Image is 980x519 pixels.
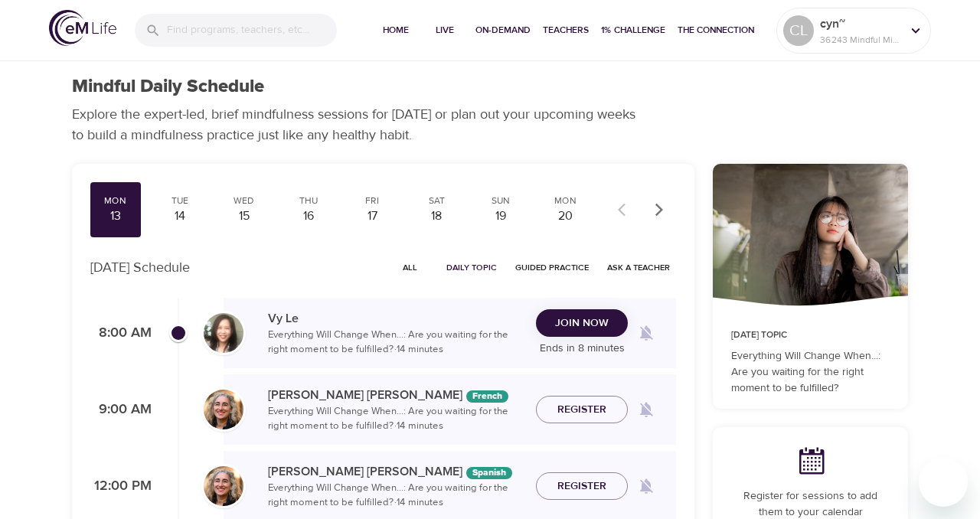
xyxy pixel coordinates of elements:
div: 14 [161,207,199,225]
p: Everything Will Change When...: Are you waiting for the right moment to be fulfilled? · 14 minutes [268,328,524,357]
span: 1% Challenge [601,22,665,38]
p: [PERSON_NAME] [PERSON_NAME] [268,462,524,481]
div: The episodes in this programs will be in Spanish [466,467,512,479]
p: 8:00 AM [90,323,152,344]
div: Mon [96,194,135,207]
h1: Mindful Daily Schedule [72,76,264,98]
span: Remind me when a class goes live every Monday at 8:00 AM [628,315,665,351]
span: Remind me when a class goes live every Monday at 9:00 AM [628,391,665,428]
span: Daily Topic [446,260,497,275]
iframe: Button to launch messaging window [919,458,968,507]
div: 16 [289,207,328,225]
div: The episodes in this programs will be in French [466,390,508,403]
p: Everything Will Change When...: Are you waiting for the right moment to be fulfilled? [731,348,890,397]
img: vy-profile-good-3.jpg [204,313,243,353]
div: CL [783,15,814,46]
span: Join Now [555,314,609,333]
p: Vy Le [268,309,524,328]
div: 15 [225,207,263,225]
p: 9:00 AM [90,400,152,420]
p: [DATE] Topic [731,328,890,342]
span: The Connection [678,22,754,38]
div: 20 [546,207,584,225]
span: On-Demand [475,22,531,38]
button: Guided Practice [509,256,595,279]
p: Everything Will Change When...: Are you waiting for the right moment to be fulfilled? · 14 minutes [268,481,524,511]
div: 18 [417,207,456,225]
p: Ends in 8 minutes [536,341,628,357]
div: 19 [482,207,520,225]
p: Everything Will Change When...: Are you waiting for the right moment to be fulfilled? · 14 minutes [268,404,524,434]
button: Register [536,472,628,501]
span: Guided Practice [515,260,589,275]
span: All [391,260,428,275]
div: Sun [482,194,520,207]
div: 13 [96,207,135,225]
div: Mon [546,194,584,207]
button: All [385,256,434,279]
p: Explore the expert-led, brief mindfulness sessions for [DATE] or plan out your upcoming weeks to ... [72,104,646,145]
img: Maria%20Alonso%20Martinez.png [204,390,243,429]
div: Fri [354,194,392,207]
div: Thu [289,194,328,207]
span: Remind me when a class goes live every Monday at 12:00 PM [628,468,665,504]
span: Teachers [543,22,589,38]
button: Daily Topic [440,256,503,279]
span: Live [426,22,463,38]
p: [DATE] Schedule [90,257,190,278]
p: 12:00 PM [90,476,152,497]
div: Tue [161,194,199,207]
p: [PERSON_NAME] [PERSON_NAME] [268,386,524,404]
div: 17 [354,207,392,225]
p: 36243 Mindful Minutes [820,33,901,47]
p: cyn~ [820,15,901,33]
div: Sat [417,194,456,207]
div: Wed [225,194,263,207]
span: Home [377,22,414,38]
span: Ask a Teacher [607,260,670,275]
img: Maria%20Alonso%20Martinez.png [204,466,243,506]
input: Find programs, teachers, etc... [167,14,337,47]
span: Register [557,477,606,496]
button: Ask a Teacher [601,256,676,279]
button: Register [536,396,628,424]
button: Join Now [536,309,628,338]
img: logo [49,10,116,46]
span: Register [557,400,606,419]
